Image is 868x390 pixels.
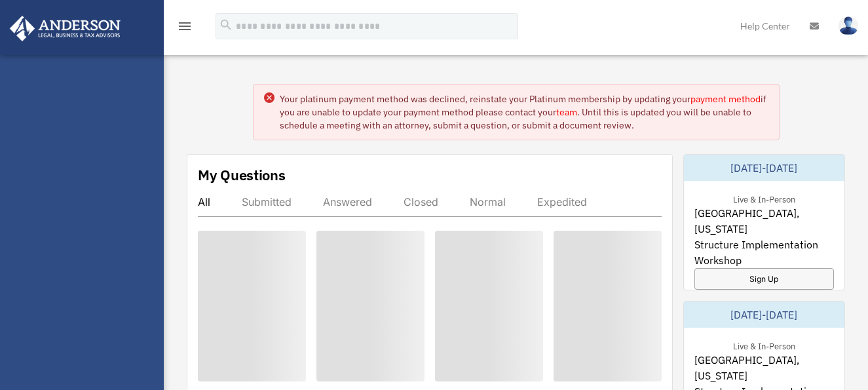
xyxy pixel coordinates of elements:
[404,195,438,208] div: Closed
[839,16,858,35] img: User Pic
[470,195,506,208] div: Normal
[690,93,761,105] a: payment method
[198,165,286,185] div: My Questions
[177,23,193,34] a: menu
[684,155,844,181] div: [DATE]-[DATE]
[723,338,806,352] div: Live & In-Person
[537,195,587,208] div: Expedited
[323,195,372,208] div: Answered
[280,92,768,132] div: Your platinum payment method was declined, reinstate your Platinum membership by updating your if...
[694,352,834,383] span: [GEOGRAPHIC_DATA], [US_STATE]
[177,18,193,34] i: menu
[198,195,210,208] div: All
[694,268,834,290] a: Sign Up
[242,195,292,208] div: Submitted
[6,16,124,41] img: Anderson Advisors Platinum Portal
[723,191,806,205] div: Live & In-Person
[694,237,834,268] span: Structure Implementation Workshop
[684,302,844,328] div: [DATE]-[DATE]
[556,106,577,118] a: team
[219,18,233,32] i: search
[694,205,834,237] span: [GEOGRAPHIC_DATA], [US_STATE]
